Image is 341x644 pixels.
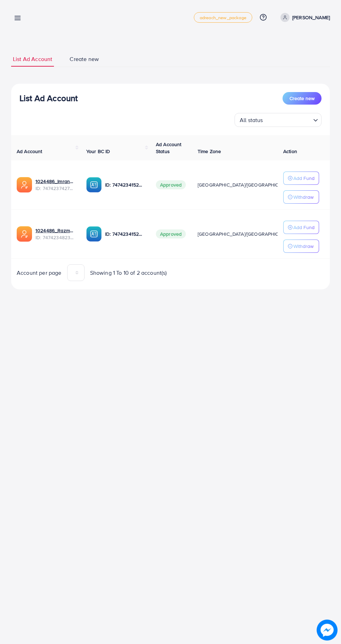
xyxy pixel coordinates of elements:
[35,227,75,234] a: 1024486_Razman_1740230915595
[35,178,75,192] div: <span class='underline'>1024486_Imran_1740231528988</span></br>7474237427478233089
[70,55,99,63] span: Create new
[86,177,102,192] img: ic-ba-acc.ded83a64.svg
[293,242,314,250] p: Withdraw
[292,13,330,22] p: [PERSON_NAME]
[86,226,102,242] img: ic-ba-acc.ded83a64.svg
[283,148,297,155] span: Action
[290,95,315,102] span: Create new
[283,92,322,105] button: Create new
[35,178,75,185] a: 1024486_Imran_1740231528988
[198,181,294,188] span: [GEOGRAPHIC_DATA]/[GEOGRAPHIC_DATA]
[17,269,62,277] span: Account per page
[283,221,319,234] button: Add Fund
[265,114,310,125] input: Search for option
[283,172,319,185] button: Add Fund
[17,177,32,192] img: ic-ads-acc.e4c84228.svg
[283,190,319,204] button: Withdraw
[198,230,294,237] span: [GEOGRAPHIC_DATA]/[GEOGRAPHIC_DATA]
[105,230,145,238] p: ID: 7474234152863678481
[156,141,182,155] span: Ad Account Status
[156,229,186,238] span: Approved
[90,269,167,277] span: Showing 1 To 10 of 2 account(s)
[19,93,78,103] h3: List Ad Account
[194,12,252,23] a: adreach_new_package
[17,226,32,242] img: ic-ads-acc.e4c84228.svg
[105,181,145,189] p: ID: 7474234152863678481
[35,234,75,241] span: ID: 7474234823184416769
[283,240,319,253] button: Withdraw
[235,113,322,127] div: Search for option
[156,180,186,189] span: Approved
[35,185,75,192] span: ID: 7474237427478233089
[278,13,330,22] a: [PERSON_NAME]
[86,148,110,155] span: Your BC ID
[17,148,42,155] span: Ad Account
[200,15,246,20] span: adreach_new_package
[35,227,75,241] div: <span class='underline'>1024486_Razman_1740230915595</span></br>7474234823184416769
[293,223,315,232] p: Add Fund
[293,174,315,182] p: Add Fund
[293,193,314,201] p: Withdraw
[13,55,52,63] span: List Ad Account
[238,115,264,125] span: All status
[198,148,221,155] span: Time Zone
[317,620,338,641] img: image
